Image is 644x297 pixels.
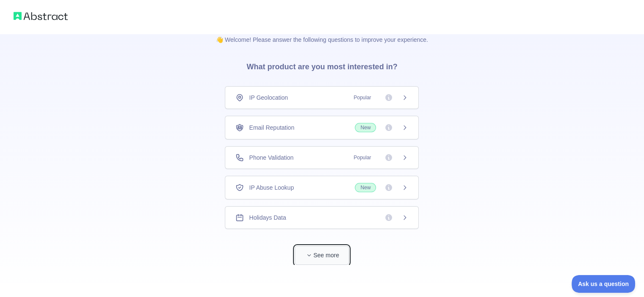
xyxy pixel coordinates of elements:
span: Phone Validation [249,153,293,162]
iframe: Toggle Customer Support [572,275,636,293]
span: IP Abuse Lookup [249,183,294,192]
span: Popular [348,153,376,162]
button: See more [295,246,349,265]
span: New [355,123,376,132]
span: New [355,183,376,192]
span: Email Reputation [249,123,294,132]
img: Abstract logo [14,10,68,22]
span: IP Geolocation [249,93,288,102]
span: Holidays Data [249,213,286,222]
h3: What product are you most interested in? [233,44,411,86]
span: Popular [348,93,376,102]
